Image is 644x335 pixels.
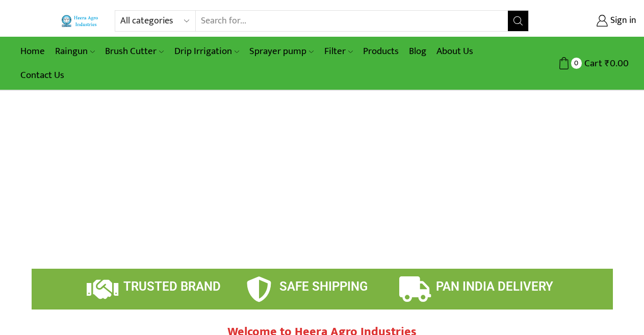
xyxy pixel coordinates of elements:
[571,58,582,68] span: 0
[544,12,636,30] a: Sign in
[50,39,100,63] a: Raingun
[319,39,358,63] a: Filter
[279,279,368,294] span: SAFE SHIPPING
[608,14,636,28] span: Sign in
[605,56,629,71] bdi: 0.00
[605,56,610,71] span: ₹
[539,54,629,73] a: 0 Cart ₹0.00
[15,39,50,63] a: Home
[196,11,508,31] input: Search for...
[244,39,319,63] a: Sprayer pump
[508,11,528,31] button: Search button
[431,39,478,63] a: About Us
[123,279,221,294] span: TRUSTED BRAND
[169,39,244,63] a: Drip Irrigation
[404,39,431,63] a: Blog
[582,57,602,70] span: Cart
[358,39,404,63] a: Products
[15,63,69,87] a: Contact Us
[100,39,169,63] a: Brush Cutter
[436,279,553,294] span: PAN INDIA DELIVERY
